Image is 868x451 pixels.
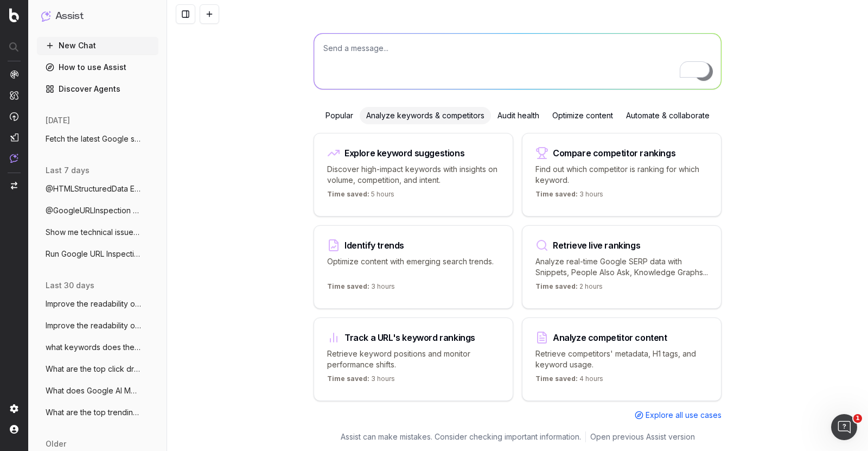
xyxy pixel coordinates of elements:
img: Switch project [11,182,17,189]
div: Audit health [491,107,546,124]
iframe: Intercom live chat [831,414,857,440]
p: Retrieve competitors' metadata, H1 tags, and keyword usage. [535,348,708,370]
img: Studio [10,133,18,142]
img: Assist [10,154,18,163]
img: Analytics [10,70,18,79]
span: What does Google AI Mode say about 'clon [46,385,141,396]
h1: Assist [55,9,84,24]
div: Automate & collaborate [620,107,716,124]
button: Fetch the latest Google search results f [37,130,158,148]
p: 3 hours [327,282,395,295]
div: Retrieve live rankings [553,241,640,250]
button: Show me technical issues with this page: [37,224,158,241]
p: 4 hours [535,374,603,388]
span: Improve the readability of Designing a T [46,298,141,309]
p: Optimize content with emerging search trends. [327,256,500,278]
span: Fetch the latest Google search results f [46,134,141,144]
span: last 30 days [46,280,94,291]
img: Botify logo [9,8,19,22]
a: Discover Agents [37,80,158,98]
a: Explore all use cases [635,410,722,421]
button: @HTMLStructuredData Extract the structur [37,180,158,198]
span: older [46,439,66,449]
div: Analyze competitor content [553,333,667,342]
button: Improve the readability of [URL] [37,317,158,334]
button: Assist [41,9,154,24]
p: Discover high-impact keywords with insights on volume, competition, and intent. [327,164,500,186]
a: How to use Assist [37,59,158,76]
span: Show me technical issues with this page: [46,227,141,238]
button: Improve the readability of Designing a T [37,295,158,313]
span: @HTMLStructuredData Extract the structur [46,183,141,194]
div: Explore keyword suggestions [344,149,464,157]
p: 2 hours [535,282,603,295]
span: Improve the readability of [URL] [46,320,141,331]
span: Time saved: [327,282,369,290]
img: Assist [41,11,51,21]
span: Time saved: [327,190,369,198]
span: Time saved: [327,374,369,383]
span: Run Google URL Inspection for [URL] [46,249,141,259]
span: @GoogleURLInspection Run Google URL Insp [46,205,141,216]
button: @GoogleURLInspection Run Google URL Insp [37,202,158,219]
button: What are the top trending topics for gen [37,404,158,421]
span: Time saved: [535,282,578,290]
div: Popular [319,107,360,124]
p: 5 hours [327,190,394,203]
button: What does Google AI Mode say about 'clon [37,382,158,399]
p: Retrieve keyword positions and monitor performance shifts. [327,348,500,370]
a: Open previous Assist version [590,431,695,442]
img: Setting [10,404,18,413]
p: 3 hours [535,190,603,203]
p: Analyze real-time Google SERP data with Snippets, People Also Ask, Knowledge Graphs... [535,256,708,278]
button: Run Google URL Inspection for [URL] [37,245,158,263]
span: What are the top click driving keywords [46,364,141,374]
span: Explore all use cases [646,410,722,421]
div: Analyze keywords & competitors [360,107,491,124]
p: 3 hours [327,374,395,388]
div: Track a URL's keyword rankings [344,333,475,342]
button: New Chat [37,37,158,54]
span: What are the top trending topics for gen [46,407,141,418]
textarea: To enrich screen reader interactions, please activate Accessibility in Grammarly extension settings [314,34,721,89]
span: [DATE] [46,115,70,126]
button: What are the top click driving keywords [37,360,158,378]
span: what keywords does the following page ra [46,342,141,353]
span: Time saved: [535,190,578,198]
img: Intelligence [10,91,18,100]
div: Optimize content [546,107,620,124]
img: My account [10,425,18,434]
span: last 7 days [46,165,90,176]
img: Activation [10,112,18,121]
div: Identify trends [344,241,404,250]
div: Compare competitor rankings [553,149,675,157]
button: what keywords does the following page ra [37,339,158,356]
p: Find out which competitor is ranking for which keyword. [535,164,708,186]
span: 1 [853,414,862,423]
p: Assist can make mistakes. Consider checking important information. [341,431,581,442]
span: Time saved: [535,374,578,383]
